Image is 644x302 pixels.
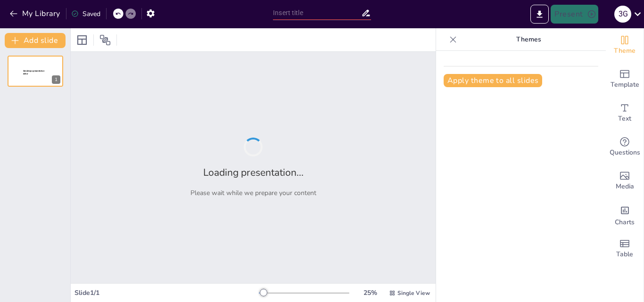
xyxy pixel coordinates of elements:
div: 3 G [614,6,631,23]
span: Charts [615,217,635,228]
div: Add a table [606,232,644,266]
p: Themes [461,28,596,51]
div: Add text boxes [606,96,644,130]
div: Layout [74,33,90,48]
div: 25 % [359,288,381,297]
button: Apply theme to all slides [444,74,542,87]
div: Get real-time input from your audience [606,130,644,164]
span: Questions [610,147,640,158]
p: Please wait while we prepare your content [190,188,316,197]
h2: Loading presentation... [203,166,304,179]
div: Saved [71,9,100,18]
div: Slide 1 / 1 [74,288,259,297]
span: Media [616,181,634,192]
span: Single View [397,289,430,297]
button: Add slide [5,33,66,48]
div: Add ready made slides [606,62,644,96]
div: 1 [8,56,63,87]
button: Present [551,5,598,24]
span: Theme [614,46,636,56]
button: 3 G [614,5,631,24]
button: Export to PowerPoint [530,5,549,24]
span: Sendsteps presentation editor [23,70,44,75]
div: Change the overall theme [606,28,644,62]
span: Position [99,34,111,46]
span: Table [616,249,633,260]
button: My Library [7,6,64,21]
span: Template [611,80,639,90]
div: Add charts and graphs [606,198,644,232]
input: Insert title [273,6,361,20]
div: 1 [52,75,60,84]
div: Add images, graphics, shapes or video [606,164,644,198]
span: Text [618,114,631,124]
